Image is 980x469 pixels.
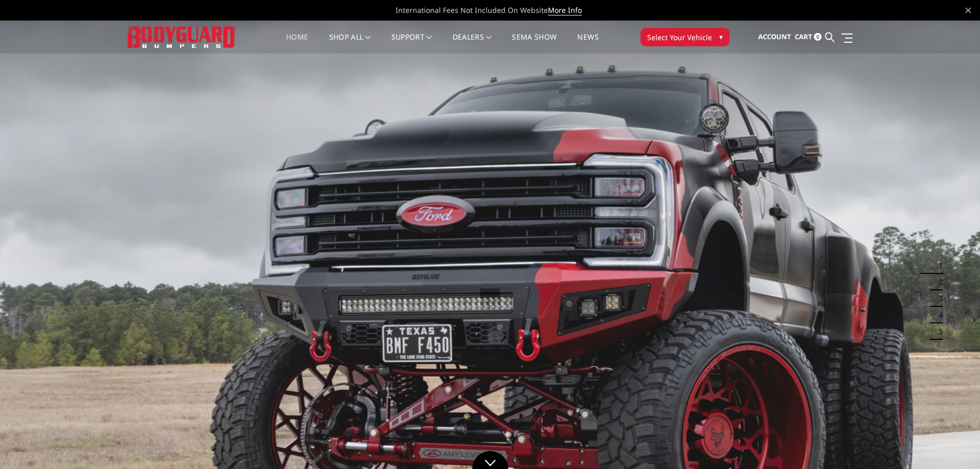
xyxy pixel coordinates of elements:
span: Account [758,32,791,41]
button: 1 of 5 [933,257,943,274]
a: shop all [329,33,371,54]
a: Support [391,33,432,54]
a: Home [286,33,308,54]
button: 2 of 5 [933,274,943,290]
a: More Info [548,5,582,15]
a: SEMA Show [512,33,557,54]
span: 0 [814,33,822,41]
a: Account [758,23,791,51]
button: Select Your Vehicle [640,28,729,46]
img: BODYGUARD BUMPERS [128,26,236,47]
button: 3 of 5 [933,290,943,307]
a: News [577,33,598,54]
a: Click to Down [472,451,508,469]
span: Cart [795,32,812,41]
button: 5 of 5 [933,323,943,340]
a: Cart 0 [795,23,822,51]
span: Select Your Vehicle [647,32,712,43]
a: Dealers [453,33,492,54]
span: ▾ [719,31,723,42]
button: 4 of 5 [933,307,943,323]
